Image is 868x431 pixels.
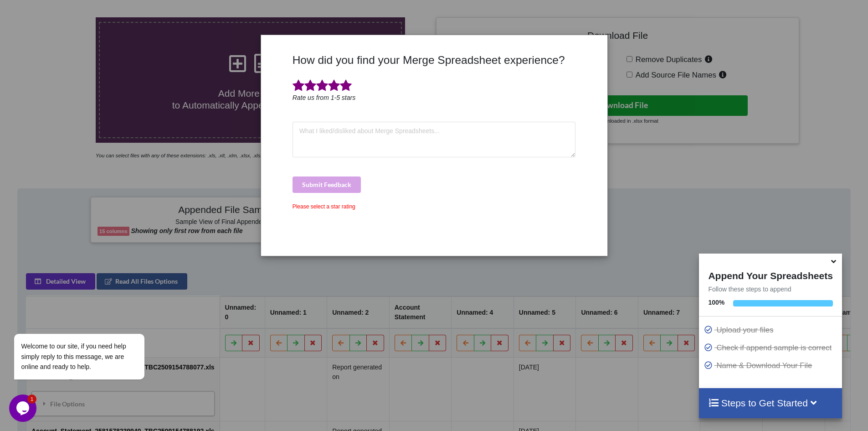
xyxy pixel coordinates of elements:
h4: Steps to Get Started [708,397,832,409]
p: Check if append sample is correct [704,342,839,353]
h3: How did you find your Merge Spreadsheet experience? [293,53,576,67]
p: Upload your files [704,324,839,336]
b: 100 % [708,299,724,306]
iframe: chat widget [9,251,173,390]
p: Follow these steps to append [699,285,842,294]
iframe: chat widget [9,395,38,422]
div: Please select a star rating [293,203,576,211]
h4: Append Your Spreadsheets [699,268,842,281]
i: Rate us from 1-5 stars [293,94,356,101]
p: Name & Download Your File [704,360,839,371]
